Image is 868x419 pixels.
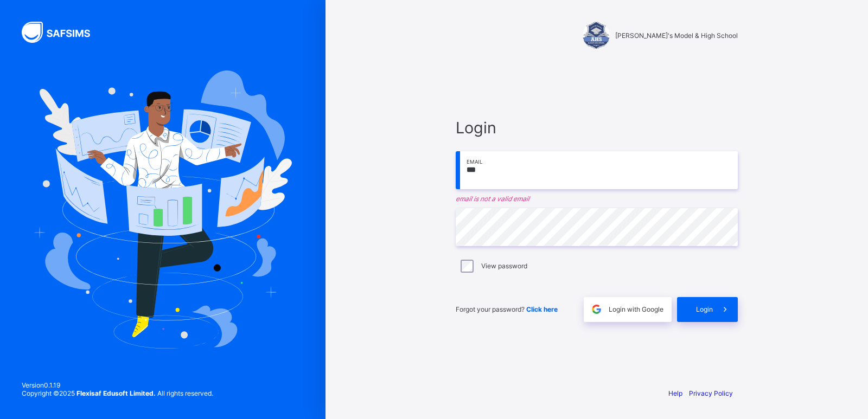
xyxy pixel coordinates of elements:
em: email is not a valid email [456,195,738,203]
span: Login [696,305,713,313]
img: SAFSIMS Logo [22,22,103,43]
a: Privacy Policy [689,389,733,397]
span: [PERSON_NAME]'s Model & High School [615,31,738,40]
span: Login with Google [609,305,663,313]
label: View password [481,262,527,270]
span: Version 0.1.19 [22,381,213,389]
span: Login [456,118,738,137]
a: Click here [526,305,558,313]
strong: Flexisaf Edusoft Limited. [76,389,156,397]
span: Forgot your password? [456,305,558,313]
img: google.396cfc9801f0270233282035f929180a.svg [590,303,603,315]
span: Copyright © 2025 All rights reserved. [22,389,213,397]
a: Help [668,389,682,397]
img: Hero Image [34,70,292,348]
